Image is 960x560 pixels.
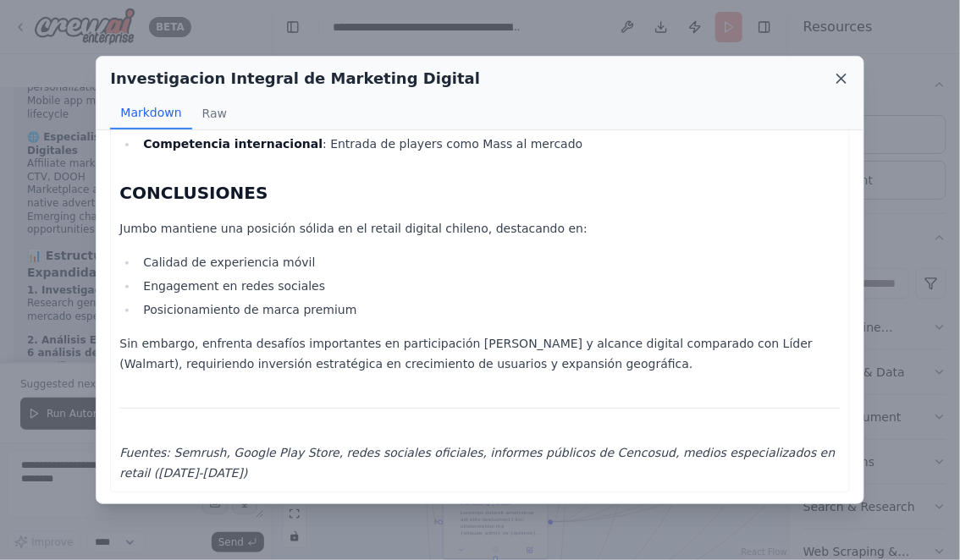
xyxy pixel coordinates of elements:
li: Calidad de experiencia móvil [138,252,840,272]
li: : Entrada de players como Mass al mercado [138,134,840,154]
li: Engagement en redes sociales [138,276,840,296]
h2: CONCLUSIONES [119,181,840,205]
p: Sin embargo, enfrenta desafíos importantes en participación [PERSON_NAME] y alcance digital compa... [119,333,840,374]
li: Posicionamiento de marca premium [138,299,840,320]
button: Markdown [110,97,191,129]
h2: Investigacion Integral de Marketing Digital [110,67,480,91]
strong: Competencia internacional [143,137,323,151]
p: Jumbo mantiene una posición sólida en el retail digital chileno, destacando en: [119,218,840,239]
button: Raw [192,97,237,129]
em: Fuentes: Semrush, Google Play Store, redes sociales oficiales, informes públicos de Cencosud, med... [119,446,835,480]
